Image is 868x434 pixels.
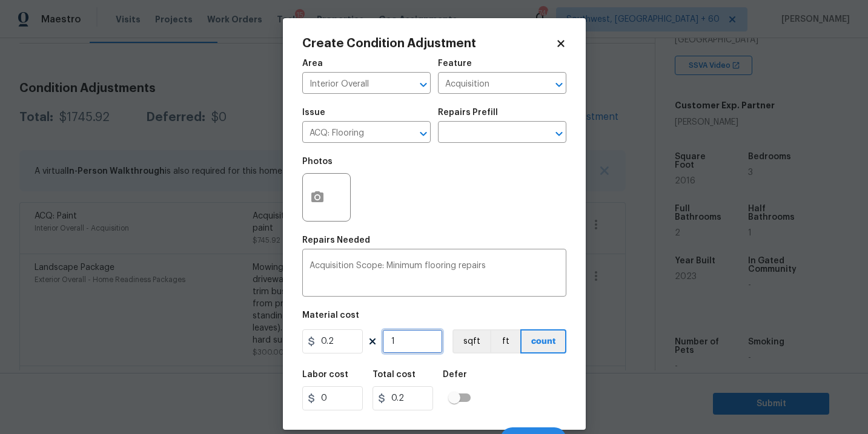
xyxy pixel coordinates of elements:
[302,59,323,68] h5: Area
[438,59,472,68] h5: Feature
[302,311,359,320] h5: Material cost
[310,261,559,287] textarea: Acquisition Scope: Minimum flooring repairs
[302,157,333,166] h5: Photos
[302,38,555,50] h2: Create Condition Adjustment
[443,370,467,379] h5: Defer
[520,329,566,353] button: count
[551,76,568,93] button: Open
[302,236,370,245] h5: Repairs Needed
[438,108,498,117] h5: Repairs Prefill
[302,108,325,117] h5: Issue
[373,370,416,379] h5: Total cost
[302,370,348,379] h5: Labor cost
[551,125,568,142] button: Open
[452,329,490,353] button: sqft
[415,125,432,142] button: Open
[490,329,520,353] button: ft
[415,76,432,93] button: Open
